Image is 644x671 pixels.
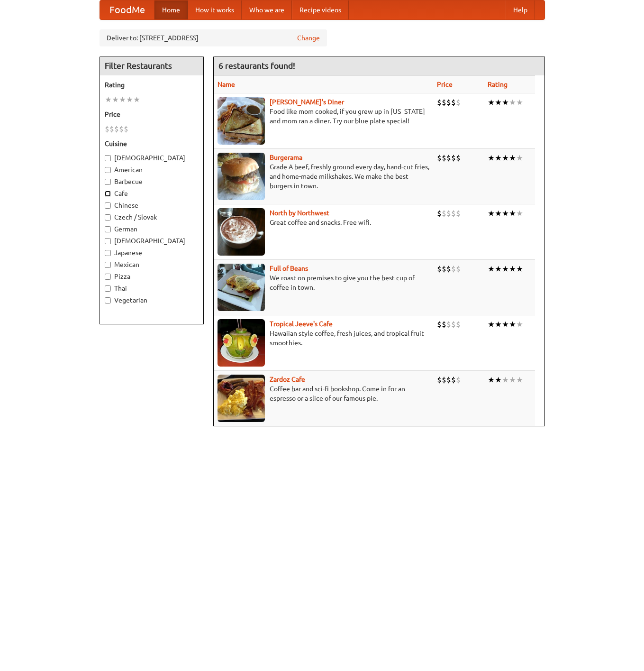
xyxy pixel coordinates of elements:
[270,320,333,328] a: Tropical Jeeve's Cafe
[105,226,111,232] input: German
[502,264,509,274] li: ★
[218,319,265,367] img: jeeves.jpg
[105,179,111,185] input: Barbecue
[446,375,451,385] li: $
[218,329,429,348] p: Hawaiian style coffee, fresh juices, and tropical fruit smoothies.
[442,153,446,163] li: $
[456,208,461,219] li: $
[105,155,111,161] input: [DEMOGRAPHIC_DATA]
[516,375,523,385] li: ★
[124,124,128,134] li: $
[451,208,456,219] li: $
[509,153,516,163] li: ★
[437,208,442,219] li: $
[218,273,429,292] p: We roast on premises to give you the best cup of coffee in town.
[218,264,265,311] img: beans.jpg
[442,97,446,108] li: $
[270,209,329,217] a: North by Northwest
[502,153,509,163] li: ★
[516,97,523,108] li: ★
[188,0,242,19] a: How it works
[495,208,502,219] li: ★
[119,94,126,105] li: ★
[218,153,265,200] img: burgerama.jpg
[218,375,265,422] img: zardoz.jpg
[451,153,456,163] li: $
[488,375,495,385] li: ★
[456,153,461,163] li: $
[446,208,451,219] li: $
[105,202,111,209] input: Chinese
[105,248,199,257] label: Japanese
[105,201,199,210] label: Chinese
[292,0,349,19] a: Recipe videos
[509,264,516,274] li: ★
[105,177,199,186] label: Barbecue
[495,375,502,385] li: ★
[437,264,442,274] li: $
[126,94,133,105] li: ★
[105,224,199,234] label: German
[100,56,203,75] h4: Filter Restaurants
[297,33,320,43] a: Change
[451,375,456,385] li: $
[509,319,516,330] li: ★
[456,97,461,108] li: $
[502,319,509,330] li: ★
[105,285,111,292] input: Thai
[105,274,111,280] input: Pizza
[114,124,119,134] li: $
[105,212,199,222] label: Czech / Slovak
[437,97,442,108] li: $
[218,97,265,145] img: sallys.jpg
[502,97,509,108] li: ★
[105,250,111,256] input: Japanese
[502,208,509,219] li: ★
[105,284,199,293] label: Thai
[109,124,114,134] li: $
[270,376,305,383] a: Zardoz Cafe
[112,94,119,105] li: ★
[218,218,429,227] p: Great coffee and snacks. Free wifi.
[270,98,344,106] a: [PERSON_NAME]'s Diner
[154,0,188,19] a: Home
[218,81,235,88] a: Name
[516,208,523,219] li: ★
[488,153,495,163] li: ★
[437,153,442,163] li: $
[495,264,502,274] li: ★
[442,264,446,274] li: $
[105,80,199,90] h5: Rating
[105,94,112,105] li: ★
[105,191,111,197] input: Cafe
[218,384,429,403] p: Coffee bar and sci-fi bookshop. Come in for an espresso or a slice of our famous pie.
[509,97,516,108] li: ★
[119,124,124,134] li: $
[105,236,199,246] label: [DEMOGRAPHIC_DATA]
[270,265,308,272] a: Full of Beans
[442,375,446,385] li: $
[495,153,502,163] li: ★
[488,97,495,108] li: ★
[446,264,451,274] li: $
[451,97,456,108] li: $
[446,153,451,163] li: $
[506,0,535,19] a: Help
[437,319,442,330] li: $
[451,264,456,274] li: $
[105,110,199,119] h5: Price
[509,208,516,219] li: ★
[105,167,111,173] input: American
[105,189,199,198] label: Cafe
[105,139,199,148] h5: Cuisine
[218,162,429,191] p: Grade A beef, freshly ground every day, hand-cut fries, and home-made milkshakes. We make the bes...
[509,375,516,385] li: ★
[442,319,446,330] li: $
[105,272,199,281] label: Pizza
[105,214,111,221] input: Czech / Slovak
[456,264,461,274] li: $
[502,375,509,385] li: ★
